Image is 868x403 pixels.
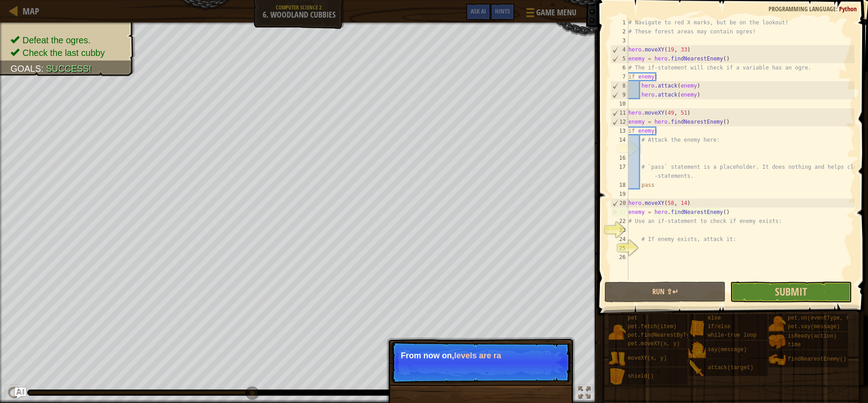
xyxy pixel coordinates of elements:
button: Ask AI [466,4,491,20]
img: portrait.png [769,351,786,368]
button: Run ⇧↵ [604,282,726,302]
span: : [836,5,839,13]
span: findNearestEnemy() [788,356,847,362]
div: 17 [610,162,628,181]
span: time [788,342,801,348]
span: Check the last cubby [23,48,105,58]
span: : [41,64,46,74]
div: 25 [610,244,628,253]
div: 12 [611,117,628,126]
span: else [708,315,721,321]
span: Ask AI [471,7,486,15]
li: Defeat the ogres. [10,34,126,46]
strong: levels are ra [454,351,501,360]
div: 7 [610,72,628,81]
span: pet [628,315,638,321]
div: 20 [611,199,628,208]
img: portrait.png [689,360,706,377]
span: Programming language [769,5,836,13]
button: Ask AI [15,388,26,398]
img: portrait.png [609,350,626,367]
a: Map [18,5,39,17]
div: 8 [611,81,628,90]
img: portrait.png [689,342,706,359]
div: 3 [610,36,628,45]
div: 24 [610,235,628,244]
span: Defeat the ogres. [23,35,90,45]
span: Success! [46,64,91,74]
img: portrait.png [689,320,706,337]
span: Goals [10,64,41,74]
span: Map [23,5,39,17]
div: 15 [610,144,628,153]
div: 10 [610,99,628,108]
div: 6 [610,63,628,72]
div: 16 [610,153,628,162]
div: 18 [610,181,628,190]
span: say(message) [708,347,747,353]
div: 4 [611,45,628,54]
span: isReady(action) [788,333,837,339]
div: 1 [610,18,628,27]
div: 2 [610,27,628,36]
div: 11 [611,108,628,117]
span: moveXY(x, y) [628,355,667,361]
span: attack(target) [708,365,754,371]
img: portrait.png [609,324,626,341]
div: 21 [611,208,628,217]
span: pet.say(message) [788,324,840,330]
button: Submit [730,282,851,302]
img: portrait.png [769,333,786,350]
img: portrait.png [609,368,626,385]
img: portrait.png [769,315,786,332]
span: pet.moveXY(x, y) [628,341,680,347]
div: 22 [610,217,628,226]
span: Python [839,5,857,13]
div: 13 [610,126,628,135]
li: Check the last cubby [10,46,126,59]
span: pet.findNearestByType(type) [628,332,716,338]
button: Game Menu [519,4,582,25]
p: From now on, [401,351,561,360]
span: if/else [708,324,731,330]
span: Submit [775,284,807,299]
div: 5 [611,54,628,63]
span: Game Menu [536,7,576,19]
span: pet.fetch(item) [628,324,677,330]
div: 9 [611,90,628,99]
div: 19 [610,190,628,199]
span: shield() [628,373,654,380]
div: 23 [610,226,628,235]
div: 26 [610,253,628,262]
div: 14 [610,135,628,144]
span: Hints [495,7,510,15]
span: while-true loop [708,332,757,338]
